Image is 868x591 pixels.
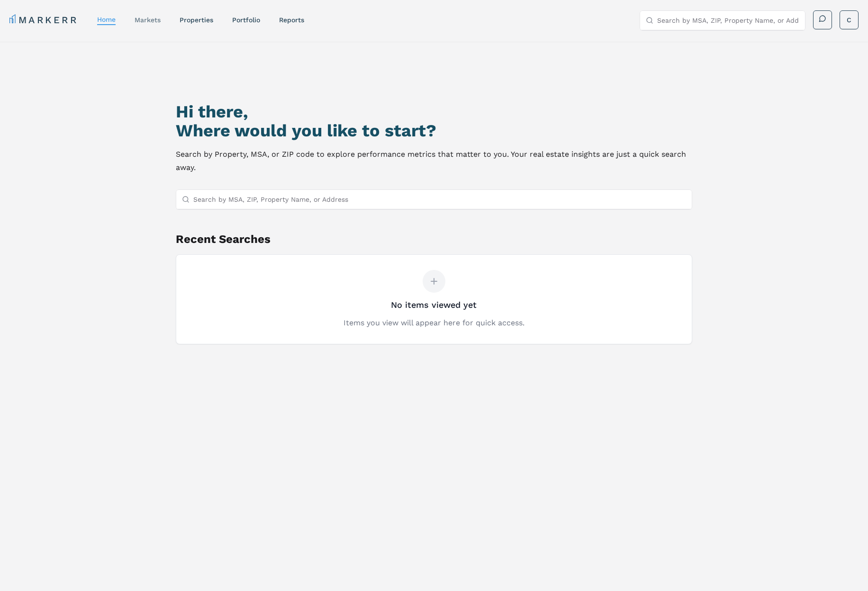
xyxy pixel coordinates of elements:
[176,121,692,140] h2: Where would you like to start?
[193,190,686,209] input: Search by MSA, ZIP, Property Name, or Address
[176,102,692,121] h1: Hi there,
[9,13,78,27] a: MARKERR
[847,15,851,25] span: C
[176,232,692,247] h2: Recent Searches
[657,11,799,30] input: Search by MSA, ZIP, Property Name, or Address
[840,10,859,29] button: C
[176,148,692,174] p: Search by Property, MSA, or ZIP code to explore performance metrics that matter to you. Your real...
[279,16,304,24] a: reports
[391,298,477,312] h3: No items viewed yet
[97,16,116,23] a: home
[344,317,524,329] p: Items you view will appear here for quick access.
[232,16,260,24] a: Portfolio
[180,16,213,24] a: properties
[135,16,161,24] a: markets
